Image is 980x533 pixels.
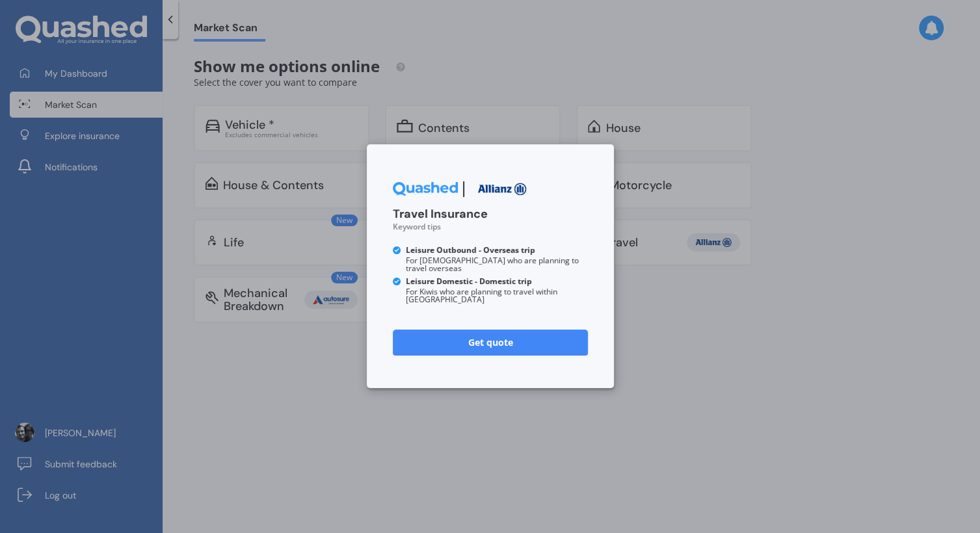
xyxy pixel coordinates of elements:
b: Leisure Domestic - Domestic trip [406,278,588,285]
img: Allianz.webp [469,177,534,201]
small: Keyword tips [393,221,441,232]
small: For [DEMOGRAPHIC_DATA] who are planning to travel overseas [406,246,588,272]
b: Leisure Outbound - Overseas trip [406,246,588,254]
a: Get quote [393,330,588,356]
small: For Kiwis who are planning to travel within [GEOGRAPHIC_DATA] [406,278,588,304]
h3: Travel Insurance [393,207,588,222]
